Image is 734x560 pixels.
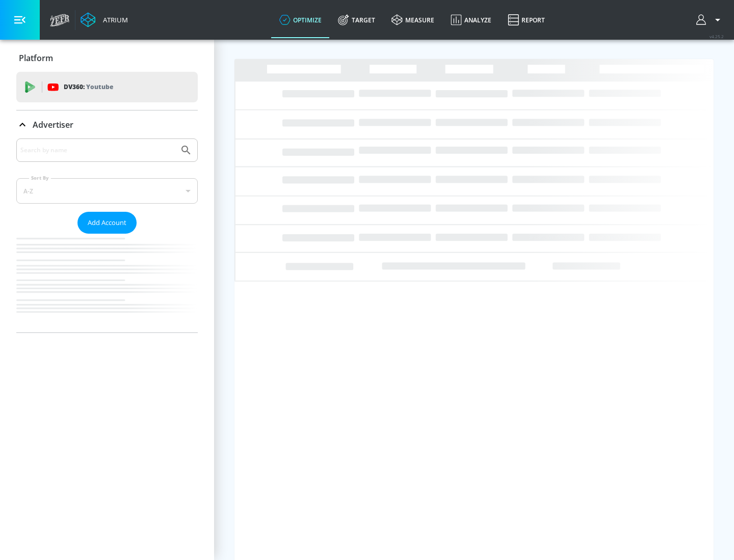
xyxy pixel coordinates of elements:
[16,138,198,332] div: Advertiser
[500,2,553,38] a: Report
[99,15,128,24] div: Atrium
[442,2,500,38] a: Analyze
[16,178,198,204] div: A-Z
[81,12,128,27] a: Atrium
[20,144,175,157] input: Search by name
[88,217,126,229] span: Add Account
[64,81,113,93] p: DV360:
[16,110,198,139] div: Advertiser
[16,72,198,102] div: DV360: Youtube
[29,175,51,181] label: Sort By
[271,2,330,38] a: optimize
[710,34,724,39] span: v 4.25.2
[19,52,53,64] p: Platform
[16,234,198,332] nav: list of Advertiser
[77,212,137,234] button: Add Account
[86,81,113,92] p: Youtube
[383,2,442,38] a: measure
[33,119,73,130] p: Advertiser
[16,44,198,72] div: Platform
[330,2,383,38] a: Target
